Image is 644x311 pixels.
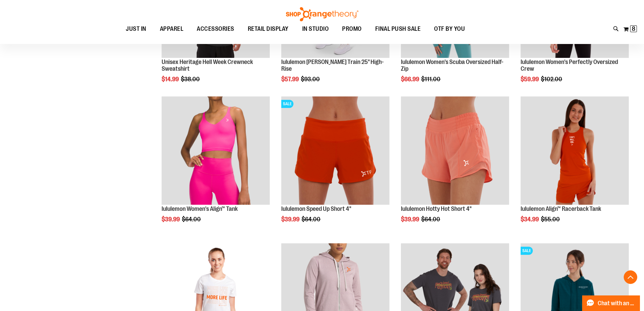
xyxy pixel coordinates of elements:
[541,216,561,223] span: $55.00
[162,205,238,212] a: lululemon Women's Align™ Tank
[521,59,618,72] a: lululemon Women's Perfectly Oversized Crew
[398,93,512,240] div: product
[401,96,509,205] img: lululemon Hotty Hot Short 4"
[302,21,329,37] span: IN STUDIO
[281,205,351,212] a: lululemon Speed Up Short 4"
[401,59,503,72] a: lululemon Women's Scuba Oversized Half-Zip
[181,76,201,83] span: $38.00
[160,21,184,37] span: APPAREL
[278,93,393,240] div: product
[126,21,146,37] span: JUST IN
[598,300,636,307] span: Chat with an Expert
[517,93,632,240] div: product
[541,76,563,83] span: $102.00
[421,216,441,223] span: $64.00
[281,59,384,72] a: lululemon [PERSON_NAME] Train 25" High-Rise
[421,76,442,83] span: $111.00
[158,93,273,240] div: product
[162,96,270,205] img: Product image for lululemon Womens Align Tank
[582,295,640,311] button: Chat with an Expert
[302,216,321,223] span: $64.00
[301,76,321,83] span: $93.00
[162,76,180,83] span: $14.99
[434,21,465,37] span: OTF BY YOU
[162,96,270,206] a: Product image for lululemon Womens Align Tank
[281,76,300,83] span: $57.99
[521,96,629,206] a: Product image for lululemon Align™ Racerback Tank
[375,21,421,37] span: FINAL PUSH SALE
[401,216,420,223] span: $39.99
[162,216,181,223] span: $39.99
[521,96,629,205] img: Product image for lululemon Align™ Racerback Tank
[521,247,533,255] span: SALE
[521,216,540,223] span: $34.99
[197,21,234,37] span: ACCESSORIES
[624,270,637,284] button: Back To Top
[162,59,253,72] a: Unisex Heritage Hell Week Crewneck Sweatshirt
[401,76,420,83] span: $66.99
[248,21,289,37] span: RETAIL DISPLAY
[521,205,601,212] a: lululemon Align™ Racerback Tank
[632,25,635,32] span: 8
[285,7,359,21] img: Shop Orangetheory
[521,76,540,83] span: $59.99
[401,205,472,212] a: lululemon Hotty Hot Short 4"
[281,100,293,108] span: SALE
[342,21,362,37] span: PROMO
[281,96,389,205] img: Product image for lululemon Speed Up Short 4"
[182,216,202,223] span: $64.00
[281,216,301,223] span: $39.99
[401,96,509,206] a: lululemon Hotty Hot Short 4"
[281,96,389,206] a: Product image for lululemon Speed Up Short 4"SALE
